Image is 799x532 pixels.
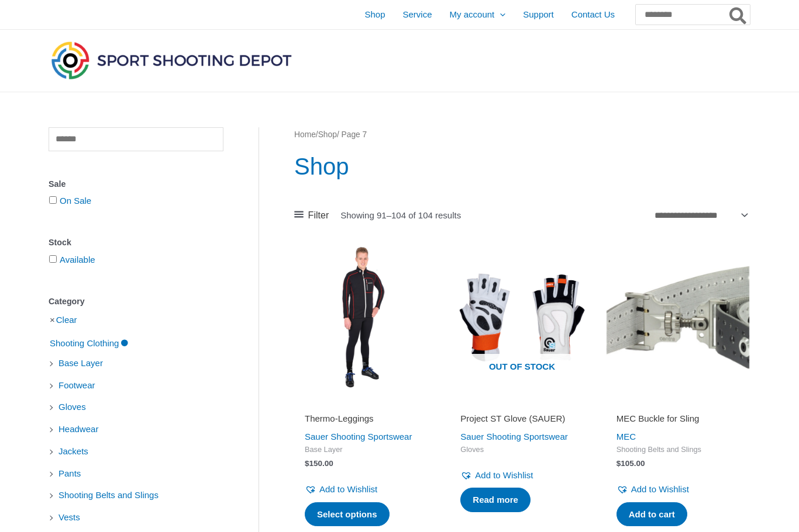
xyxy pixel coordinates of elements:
[57,423,99,433] a: Headwear
[305,445,428,455] span: Base Layer
[617,397,739,411] iframe: Customer reviews powered by Trustpilot
[460,413,583,425] h2: Project ST Glove (SAUER)
[57,397,87,417] span: Gloves
[617,445,739,455] span: Shooting Belts and Slings
[57,489,160,499] a: Shooting Belts and Slings
[49,338,129,347] a: Shooting Clothing
[460,488,531,512] a: Select options for “Project ST Glove (SAUER)”
[460,397,583,411] iframe: Customer reviews powered by Trustpilot
[727,5,750,25] button: Search
[460,445,583,455] span: Gloves
[57,464,82,484] span: Pants
[319,484,377,494] span: Add to Wishlist
[294,246,438,390] img: Thermo-Shirt and Thermo-Leggings
[308,207,329,224] span: Filter
[617,502,687,527] a: Add to cart: “MEC Buckle for Sling”
[475,470,533,480] span: Add to Wishlist
[49,333,120,353] span: Shooting Clothing
[49,255,57,263] input: Available
[305,397,428,411] iframe: Customer reviews powered by Trustpilot
[294,150,750,183] h1: Shop
[49,293,223,310] div: Category
[305,459,333,468] bdi: 150.00
[294,127,750,142] nav: Breadcrumb
[49,176,223,193] div: Sale
[57,441,89,461] span: Jackets
[49,196,57,204] input: On Sale
[318,130,337,139] a: Shop
[49,39,294,82] img: Sport Shooting Depot
[305,481,377,498] a: Add to Wishlist
[450,246,594,390] img: Project ST Glove
[617,459,621,468] span: $
[305,502,390,527] a: Select options for “Thermo-Leggings”
[340,211,461,220] p: Showing 91–104 of 104 results
[617,413,739,425] h2: MEC Buckle for Sling
[294,130,316,139] a: Home
[305,432,412,441] a: Sauer Shooting Sportswear
[57,353,104,373] span: Base Layer
[60,196,91,206] a: On Sale
[450,246,594,390] a: Out of stock
[49,234,223,251] div: Stock
[631,484,689,494] span: Add to Wishlist
[305,413,428,429] a: Thermo-Leggings
[459,354,585,381] span: Out of stock
[57,357,104,367] a: Base Layer
[460,467,533,484] a: Add to Wishlist
[617,432,636,441] a: MEC
[57,512,81,521] a: Vests
[650,206,750,224] select: Shop order
[305,413,428,425] h2: Thermo-Leggings
[57,468,82,478] a: Pants
[57,507,81,527] span: Vests
[617,459,645,468] bdi: 105.00
[294,207,329,224] a: Filter
[606,246,750,390] img: Buckle for Sling
[60,255,95,265] a: Available
[617,481,689,498] a: Add to Wishlist
[617,413,739,429] a: MEC Buckle for Sling
[57,485,160,505] span: Shooting Belts and Slings
[57,446,89,455] a: Jackets
[56,315,77,325] a: Clear
[57,380,97,390] a: Footwear
[305,459,309,468] span: $
[57,375,97,395] span: Footwear
[57,401,87,411] a: Gloves
[57,419,99,439] span: Headwear
[460,413,583,429] a: Project ST Glove (SAUER)
[460,432,567,441] a: Sauer Shooting Sportswear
